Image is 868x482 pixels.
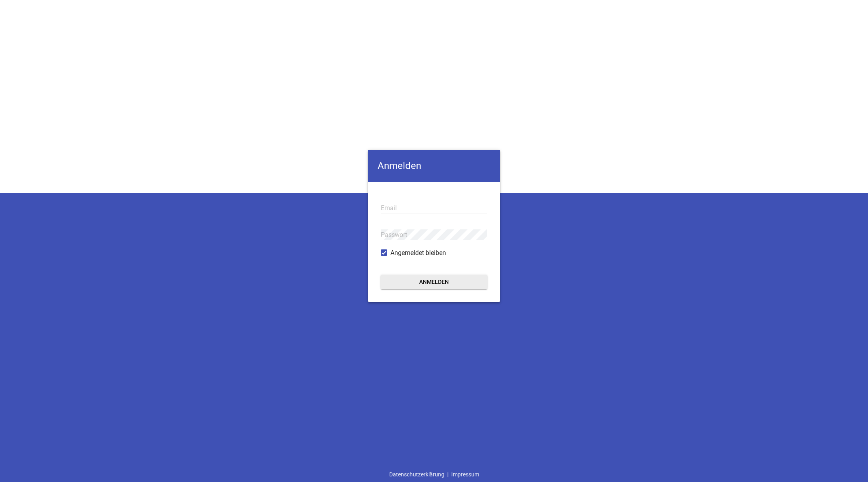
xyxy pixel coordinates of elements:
[386,467,482,482] div: |
[386,467,447,482] a: Datenschutzerklärung
[368,150,500,182] h4: Anmelden
[390,248,446,258] span: Angemeldet bleiben
[381,275,487,289] button: Anmelden
[448,467,482,482] a: Impressum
